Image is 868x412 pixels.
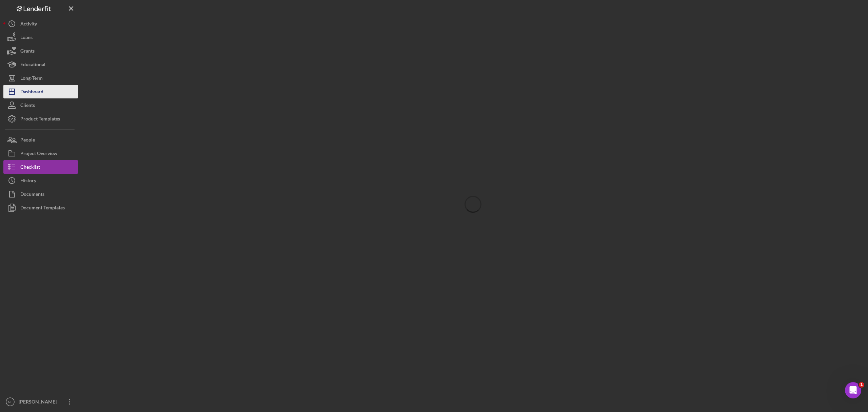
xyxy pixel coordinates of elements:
div: Product Templates [20,112,60,127]
div: History [20,174,36,189]
button: Project Overview [3,147,78,160]
button: Dashboard [3,85,78,98]
button: Educational [3,58,78,71]
div: Dashboard [20,85,43,100]
button: Documents [3,187,78,201]
text: NL [8,400,13,404]
div: Project Overview [20,147,57,162]
button: Product Templates [3,112,78,126]
button: Checklist [3,160,78,174]
button: History [3,174,78,187]
button: Document Templates [3,201,78,214]
button: People [3,133,78,147]
div: Long-Term [20,71,43,87]
button: Grants [3,44,78,58]
div: Educational [20,58,45,73]
div: Document Templates [20,201,65,216]
button: Activity [3,17,78,31]
iframe: Intercom live chat [845,382,861,398]
div: Documents [20,187,44,203]
div: Clients [20,98,35,114]
div: Grants [20,44,35,59]
div: [PERSON_NAME] [17,395,61,410]
div: Checklist [20,160,40,175]
button: NL[PERSON_NAME] [3,395,78,409]
div: People [20,133,35,148]
button: Clients [3,98,78,112]
div: Loans [20,31,33,46]
button: Loans [3,31,78,44]
div: Activity [20,17,37,32]
button: Long-Term [3,71,78,85]
span: 1 [859,382,864,388]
